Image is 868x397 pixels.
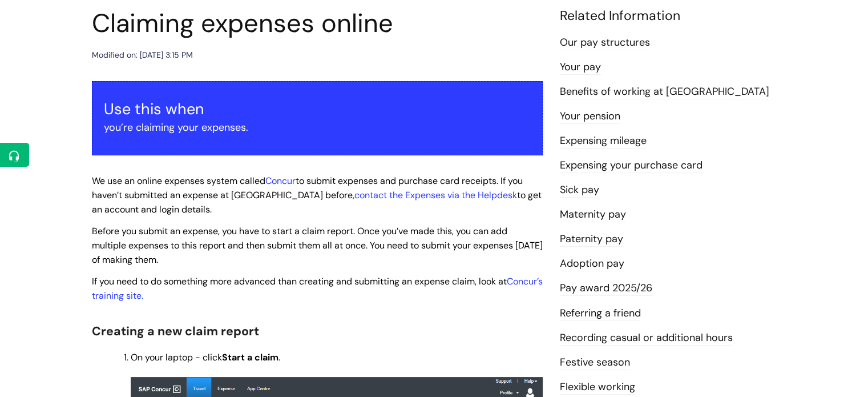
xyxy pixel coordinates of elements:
[92,275,507,287] span: If you need to do something more advanced than creating and submitting an expense claim, look at
[560,331,733,346] a: Recording casual or additional hours
[560,183,599,198] a: Sick pay
[560,109,620,124] a: Your pension
[560,207,626,222] a: Maternity pay
[560,134,647,149] a: Expensing mileage
[354,189,517,201] a: contact the Expenses via the Helpdesk
[560,8,777,24] h4: Related Information
[560,35,650,50] a: Our pay structures
[92,225,543,266] span: Before you submit an expense, you have to start a claim report. Once you’ve made this, you can ad...
[92,323,259,339] span: Creating a new claim report
[92,8,543,39] h1: Claiming expenses online
[560,306,641,321] a: Referring a friend
[560,281,652,296] a: Pay award 2025/26
[560,256,624,271] a: Adoption pay
[92,275,543,302] span: .
[104,100,531,118] h3: Use this when
[560,158,703,173] a: Expensing your purchase card
[265,175,296,187] a: Concur
[560,380,635,395] a: Flexible working
[92,275,543,302] a: Concur’s training site
[104,118,531,137] p: you’re claiming your expenses.
[560,60,601,75] a: Your pay
[131,351,280,363] span: On your laptop - click .
[222,351,278,363] strong: Start a claim
[92,48,193,62] div: Modified on: [DATE] 3:15 PM
[92,175,542,215] span: We use an online expenses system called to submit expenses and purchase card receipts. If you hav...
[560,355,630,370] a: Festive season
[560,85,769,99] a: Benefits of working at [GEOGRAPHIC_DATA]
[560,232,623,247] a: Paternity pay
